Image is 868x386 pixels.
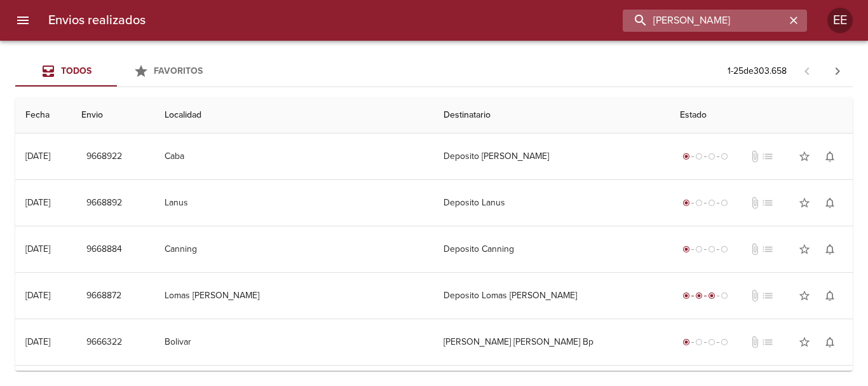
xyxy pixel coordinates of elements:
th: Localidad [154,97,433,134]
span: 9668922 [86,149,122,165]
span: Pagina siguiente [822,56,853,86]
div: [DATE] [25,244,50,254]
div: [DATE] [25,151,50,162]
span: No tiene documentos adjuntos [749,150,761,163]
th: Envio [71,97,154,134]
span: radio_button_unchecked [721,245,728,253]
button: Agregar a favoritos [792,144,817,169]
span: radio_button_unchecked [695,245,703,253]
button: 9668872 [81,284,126,308]
span: star_border [798,150,811,163]
span: No tiene documentos adjuntos [749,336,761,348]
h6: Envios realizados [48,10,146,31]
span: 9668872 [86,288,121,304]
span: No tiene documentos adjuntos [749,196,761,209]
button: 9668884 [81,238,127,261]
span: Pagina anterior [792,64,822,77]
div: Generado [680,196,731,209]
span: radio_button_unchecked [695,199,703,207]
span: notifications_none [824,336,836,348]
span: 9668884 [86,242,122,258]
span: No tiene pedido asociado [761,289,774,302]
button: 9668892 [81,191,127,215]
span: radio_button_checked [682,338,690,346]
span: notifications_none [824,196,836,209]
span: radio_button_unchecked [721,338,728,346]
button: 9666322 [81,331,127,354]
td: Lomas [PERSON_NAME] [154,273,433,319]
div: Abrir información de usuario [827,8,853,33]
button: Activar notificaciones [817,190,843,216]
span: radio_button_unchecked [695,338,703,346]
span: radio_button_unchecked [708,245,715,253]
span: radio_button_checked [682,199,690,207]
td: Bolivar [154,319,433,365]
span: No tiene documentos adjuntos [749,243,761,256]
div: Generado [680,150,731,163]
th: Destinatario [433,97,670,134]
span: star_border [798,196,811,209]
span: notifications_none [824,289,836,302]
span: notifications_none [824,243,836,256]
button: Activar notificaciones [817,329,843,355]
span: radio_button_unchecked [708,338,715,346]
div: EE [827,8,853,33]
span: 9666322 [86,334,122,350]
button: Agregar a favoritos [792,283,817,308]
span: star_border [798,336,811,348]
span: No tiene pedido asociado [761,243,774,256]
button: Activar notificaciones [817,144,843,169]
span: radio_button_checked [682,245,690,253]
button: Agregar a favoritos [792,237,817,262]
td: Deposito Lomas [PERSON_NAME] [433,273,670,319]
th: Estado [670,97,853,134]
button: 9668922 [81,145,127,169]
span: radio_button_checked [708,292,715,300]
button: Agregar a favoritos [792,190,817,216]
button: Activar notificaciones [817,283,843,308]
div: [DATE] [25,336,50,347]
span: star_border [798,243,811,256]
div: [DATE] [25,197,50,208]
span: notifications_none [824,150,836,163]
td: Canning [154,226,433,272]
div: En viaje [680,289,731,302]
th: Fecha [15,97,71,134]
td: Deposito Lanus [433,180,670,226]
span: radio_button_unchecked [721,153,728,160]
div: Tabs Envios [15,56,219,86]
span: radio_button_checked [695,292,703,300]
span: No tiene pedido asociado [761,196,774,209]
button: Agregar a favoritos [792,329,817,355]
span: radio_button_unchecked [708,153,715,160]
button: menu [8,5,38,36]
div: Generado [680,336,731,348]
div: [DATE] [25,290,50,301]
span: 9668892 [86,195,122,211]
span: No tiene pedido asociado [761,336,774,348]
span: star_border [798,289,811,302]
input: buscar [623,10,785,32]
span: radio_button_checked [682,292,690,300]
span: radio_button_unchecked [721,199,728,207]
td: Caba [154,134,433,179]
td: Deposito [PERSON_NAME] [433,134,670,179]
button: Activar notificaciones [817,237,843,262]
span: radio_button_unchecked [695,153,703,160]
span: Todos [61,65,92,76]
span: Favoritos [154,65,203,76]
span: radio_button_unchecked [708,199,715,207]
span: No tiene pedido asociado [761,150,774,163]
td: Lanus [154,180,433,226]
span: radio_button_checked [682,153,690,160]
span: radio_button_unchecked [721,292,728,300]
div: Generado [680,243,731,256]
td: [PERSON_NAME] [PERSON_NAME] Bp [433,319,670,365]
td: Deposito Canning [433,226,670,272]
span: No tiene documentos adjuntos [749,289,761,302]
p: 1 - 25 de 303.658 [728,65,787,78]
